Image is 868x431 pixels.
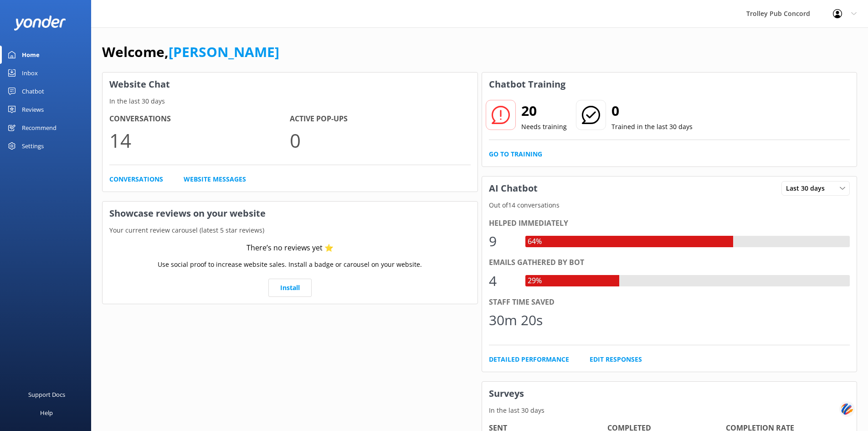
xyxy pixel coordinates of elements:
div: 9 [489,230,516,252]
div: 30m 20s [489,309,543,331]
div: Settings [22,137,44,155]
h2: 0 [611,100,693,122]
div: Chatbot [22,82,44,100]
div: Staff time saved [489,296,850,308]
div: 4 [489,270,516,292]
h3: AI Chatbot [482,177,544,200]
div: Helped immediately [489,218,850,229]
a: Website Messages [184,174,246,184]
div: Recommend [22,119,56,137]
h3: Showcase reviews on your website [103,202,478,225]
img: yonder-white-logo.png [14,16,66,31]
a: Conversations [109,174,163,184]
div: Support Docs [28,385,65,404]
img: svg+xml;base64,PHN2ZyB3aWR0aD0iNDQiIGhlaWdodD0iNDQiIHZpZXdCb3g9IjAgMCA0NCA0NCIgZmlsbD0ibm9uZSIgeG... [839,400,855,417]
a: Install [268,279,312,297]
h3: Surveys [482,382,857,405]
div: Help [40,404,53,422]
div: Reviews [22,100,44,119]
div: There’s no reviews yet ⭐ [247,242,334,254]
p: 0 [290,125,470,156]
h2: 20 [521,100,567,122]
a: [PERSON_NAME] [169,42,279,61]
p: In the last 30 days [103,96,478,106]
h3: Website Chat [103,73,478,96]
div: 29% [525,275,544,287]
div: Home [22,46,40,64]
div: 64% [525,236,544,248]
p: Use social proof to increase website sales. Install a badge or carousel on your website. [158,260,422,270]
h4: Conversations [109,113,290,125]
p: Needs training [521,122,567,132]
a: Go to Training [489,149,542,159]
div: Inbox [22,64,38,82]
p: In the last 30 days [482,405,857,415]
a: Detailed Performance [489,354,569,364]
h4: Active Pop-ups [290,113,470,125]
span: Last 30 days [786,183,830,193]
p: Trained in the last 30 days [611,122,693,132]
p: Out of 14 conversations [482,200,857,210]
h3: Chatbot Training [482,73,572,96]
h1: Welcome, [102,41,279,63]
div: Emails gathered by bot [489,257,850,269]
a: Edit Responses [590,354,642,364]
p: Your current review carousel (latest 5 star reviews) [103,225,478,235]
p: 14 [109,125,290,156]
